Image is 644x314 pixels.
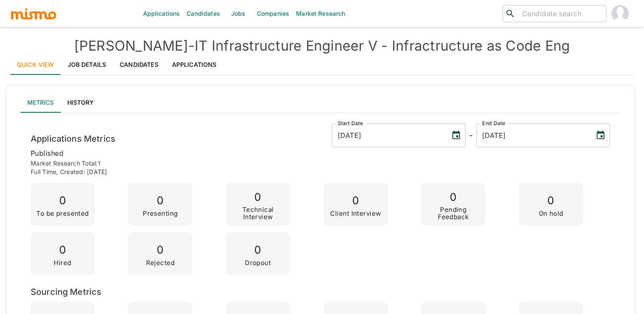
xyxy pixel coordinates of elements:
[165,54,224,75] a: Applications
[31,285,610,299] h6: Sourcing Metrics
[519,8,603,20] input: Candidate search
[54,260,71,267] p: Hired
[245,260,271,267] p: Dropout
[448,127,465,144] button: Choose date, selected date is Sep 8, 2025
[338,120,363,127] label: Start Date
[230,188,287,207] p: 0
[113,54,165,75] a: Candidates
[143,210,178,217] p: Presenting
[31,132,115,146] h6: Applications Metrics
[10,37,634,54] h4: [PERSON_NAME] - IT Infrastructure Engineer V - Infractructure as Code Eng
[60,92,101,113] button: History
[330,210,381,217] p: Client Interview
[36,210,89,217] p: To be presented
[31,168,610,176] p: Full time , Created: [DATE]
[10,7,57,20] img: logo
[146,241,175,260] p: 0
[54,241,71,260] p: 0
[482,120,505,127] label: End Date
[245,241,271,260] p: 0
[592,127,609,144] button: Choose date, selected date is Sep 19, 2025
[425,188,482,207] p: 0
[20,92,60,113] button: Metrics
[31,159,610,168] p: Market Research Total: 1
[31,147,610,159] p: published
[539,210,563,217] p: On hold
[612,5,629,22] img: Gabriel Hernandez
[20,92,620,113] div: lab API tabs example
[330,191,381,210] p: 0
[143,191,178,210] p: 0
[469,128,473,142] h6: -
[146,260,175,267] p: Rejected
[61,54,113,75] a: Job Details
[230,206,287,220] p: Technical Interview
[10,54,61,75] a: Quick View
[332,123,444,147] input: MM/DD/YYYY
[476,123,589,147] input: MM/DD/YYYY
[539,191,563,210] p: 0
[36,191,89,210] p: 0
[425,206,482,220] p: Pending Feedback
